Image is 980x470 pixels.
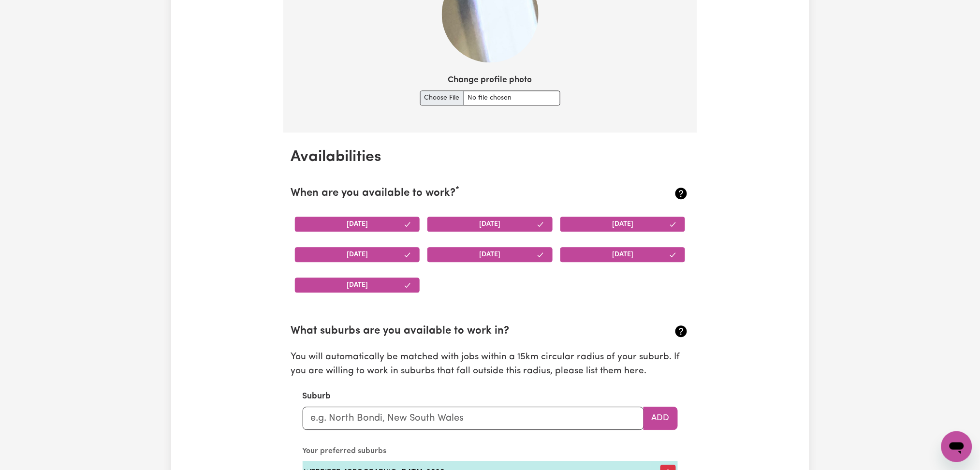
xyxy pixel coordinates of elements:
[291,325,623,338] h2: What suburbs are you available to work in?
[644,407,678,430] button: Add to preferred suburbs
[560,247,686,262] button: [DATE]
[303,407,644,430] input: e.g. North Bondi, New South Wales
[427,247,553,262] button: [DATE]
[941,431,972,462] iframe: Button to launch messaging window
[295,247,420,262] button: [DATE]
[295,217,420,232] button: [DATE]
[448,74,532,87] label: Change profile photo
[291,187,623,200] h2: When are you available to work?
[303,441,678,461] caption: Your preferred suburbs
[295,278,420,293] button: [DATE]
[427,217,553,232] button: [DATE]
[560,217,686,232] button: [DATE]
[291,148,689,166] h2: Availabilities
[291,351,689,379] p: You will automatically be matched with jobs within a 15km circular radius of your suburb. If you ...
[303,390,331,403] label: Suburb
